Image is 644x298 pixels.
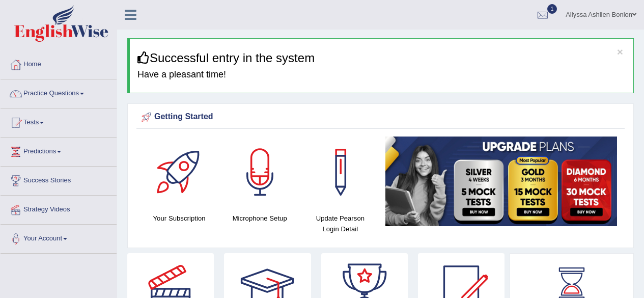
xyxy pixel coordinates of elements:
h3: Successful entry in the system [137,51,626,65]
a: Predictions [1,138,117,163]
a: Strategy Videos [1,196,117,221]
h4: Your Subscription [144,213,214,224]
img: small5.jpg [385,137,617,226]
a: Practice Questions [1,79,117,105]
a: Success Stories [1,167,117,192]
a: Tests [1,109,117,134]
div: Getting Started [139,110,622,125]
h4: Have a pleasant time! [137,70,626,80]
button: × [617,46,623,57]
a: Your Account [1,225,117,250]
a: Home [1,50,117,76]
span: 1 [547,4,557,14]
h4: Update Pearson Login Detail [305,213,375,234]
h4: Microphone Setup [225,213,295,224]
